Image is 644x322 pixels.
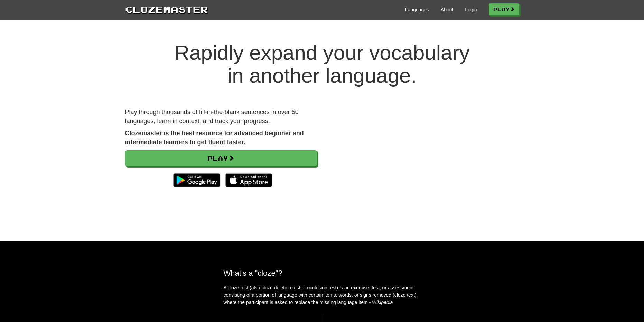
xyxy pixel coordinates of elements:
img: Get it on Google Play [170,170,223,191]
p: Play through thousands of fill-in-the-blank sentences in over 50 languages, learn in context, and... [125,108,317,126]
a: Play [489,3,519,15]
em: - Wikipedia [369,300,393,305]
a: Languages [405,6,429,13]
img: Download_on_the_App_Store_Badge_US-UK_135x40-25178aeef6eb6b83b96f5f2d004eda3bffbb37122de64afbaef7... [225,173,272,187]
p: A cloze test (also cloze deletion test or occlusion test) is an exercise, test, or assessment con... [224,284,421,306]
a: Clozemaster [125,3,208,16]
a: Login [465,6,477,13]
h2: What's a "cloze"? [224,269,421,277]
a: Play [125,150,317,166]
strong: Clozemaster is the best resource for advanced beginner and intermediate learners to get fluent fa... [125,130,304,146]
a: About [441,6,454,13]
